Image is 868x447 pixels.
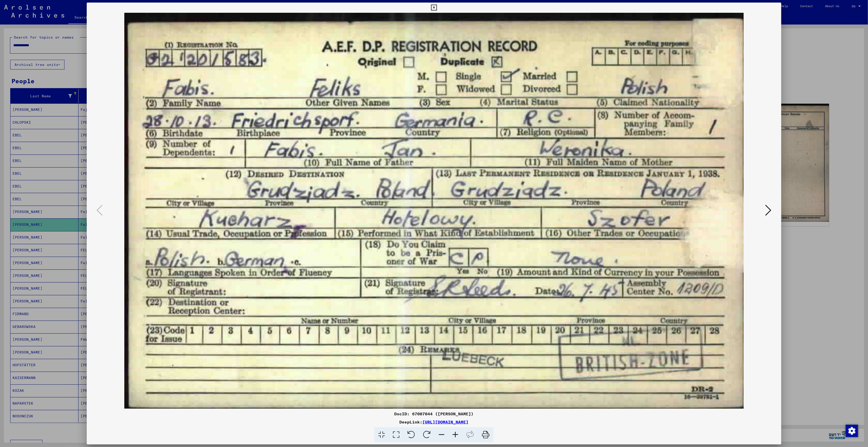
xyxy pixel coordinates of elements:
img: 001.jpg [104,13,764,409]
div: Change consent [845,425,858,437]
img: Change consent [846,425,858,437]
a: [URL][DOMAIN_NAME] [422,419,468,425]
div: DeepLink: [87,419,781,425]
div: DocID: 67007044 ([PERSON_NAME]) [87,411,781,417]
